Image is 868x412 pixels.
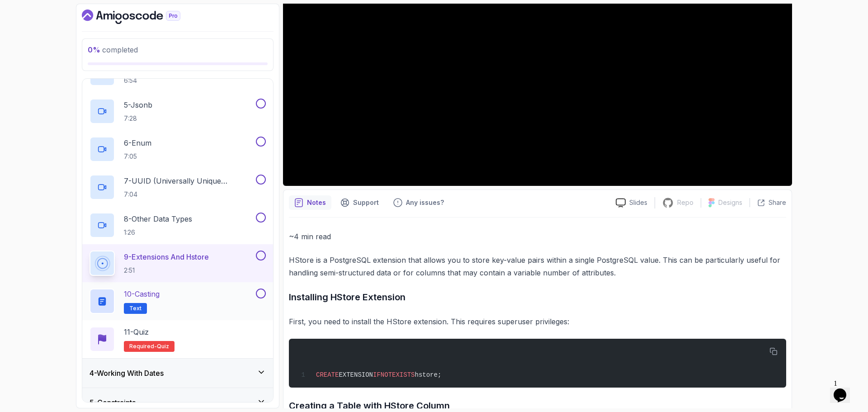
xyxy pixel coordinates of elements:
[90,175,266,200] button: 7-UUID (Universally Unique Identifier)7:04
[415,371,441,379] span: hstore;
[129,305,142,312] span: Text
[124,152,151,161] p: 7:05
[90,289,266,314] button: 10-CastingText
[90,137,266,162] button: 6-Enum7:05
[124,76,198,85] p: 6:54
[124,175,254,186] p: 7 - UUID (Universally Unique Identifier)
[90,99,266,124] button: 5-Jsonb7:28
[124,228,192,237] p: 1:26
[124,99,152,110] p: 5 - Jsonb
[88,45,138,54] span: completed
[90,213,266,238] button: 8-Other Data Types1:26
[88,45,100,54] span: 0 %
[124,114,152,123] p: 7:28
[339,371,373,379] span: EXTENSION
[82,9,201,24] a: Dashboard
[129,343,157,350] span: Required-
[718,198,742,207] p: Designs
[289,230,786,243] p: ~4 min read
[609,198,655,208] a: Slides
[316,371,339,379] span: CREATE
[90,327,266,352] button: 11-QuizRequired-quiz
[124,289,160,299] p: 10 - Casting
[289,290,786,304] h3: Installing HStore Extension
[124,327,149,337] p: 11 - Quiz
[157,343,169,350] span: quiz
[124,266,209,275] p: 2:51
[124,251,209,262] p: 9 - Extensions And Hstore
[629,198,647,207] p: Slides
[124,137,151,148] p: 6 - Enum
[769,198,786,207] p: Share
[289,315,786,328] p: First, you need to install the HStore extension. This requires superuser privileges:
[90,368,164,379] h3: 4 - Working With Dates
[124,213,192,224] p: 8 - Other Data Types
[90,251,266,276] button: 9-Extensions And Hstore2:51
[289,254,786,279] p: HStore is a PostgreSQL extension that allows you to store key-value pairs within a single Postgre...
[124,190,254,199] p: 7:04
[373,371,381,379] span: IF
[677,198,693,207] p: Repo
[90,397,136,408] h3: 5 - Constraints
[830,376,859,403] iframe: chat widget
[750,198,786,207] button: Share
[392,371,415,379] span: EXISTS
[82,359,273,388] button: 4-Working With Dates
[381,371,392,379] span: NOT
